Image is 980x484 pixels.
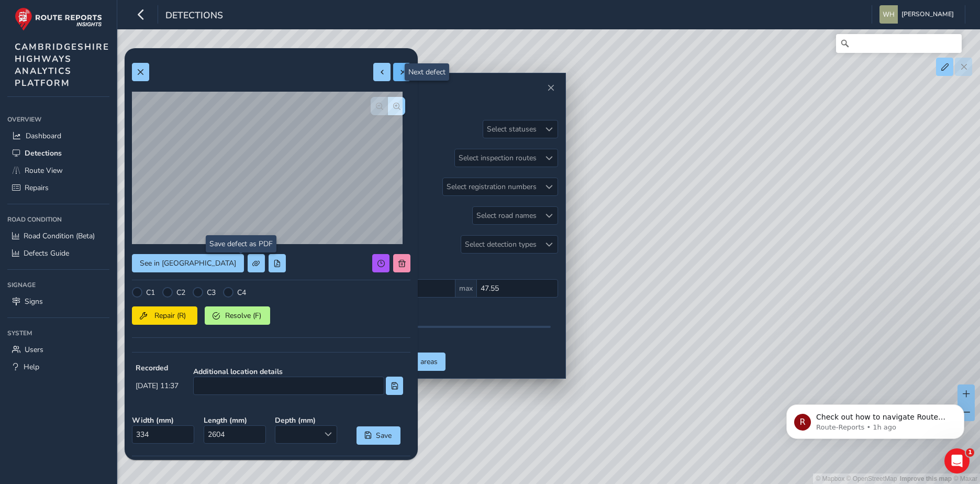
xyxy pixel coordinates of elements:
button: Close [543,81,558,95]
span: [DATE] 11:37 [136,381,179,391]
span: See in [GEOGRAPHIC_DATA] [140,258,236,268]
a: Dashboard [7,127,109,145]
span: 1 [966,448,974,457]
div: Select registration numbers [443,178,540,195]
h2: Filters [354,95,558,113]
strong: Depth ( mm ) [275,415,339,425]
span: Users [25,345,43,355]
a: Help [7,358,109,376]
input: Search [836,34,962,53]
a: Defects Guide [7,245,109,262]
iframe: Intercom notifications message [771,382,980,456]
div: 0 [361,332,551,342]
strong: Additional location details [193,367,403,377]
label: C2 [176,288,185,298]
span: max [455,279,476,298]
div: Select road names [473,207,540,224]
input: 0 [476,279,558,298]
span: Defects Guide [24,248,69,258]
span: Repair (R) [151,311,190,321]
a: Repairs [7,179,109,196]
span: Dashboard [26,131,61,141]
img: diamond-layout [879,5,898,24]
a: Route View [7,162,109,179]
label: C4 [237,288,246,298]
a: Detections [7,145,109,162]
div: System [7,325,109,341]
div: Overview [7,112,109,127]
a: Users [7,341,109,358]
strong: Width ( mm ) [132,415,196,425]
strong: Recorded [136,363,179,373]
span: Save [375,431,393,441]
label: C1 [146,288,155,298]
span: [PERSON_NAME] [901,5,954,24]
button: Save [357,426,400,445]
span: Signs [25,296,43,306]
span: CAMBRIDGESHIRE HIGHWAYS ANALYTICS PLATFORM [15,41,109,89]
a: Road Condition (Beta) [7,227,109,245]
div: Select inspection routes [455,149,540,167]
strong: Length ( mm ) [204,415,268,425]
button: See in Route View [132,254,244,272]
span: Resolve (F) [224,311,262,321]
iframe: Intercom live chat [944,448,970,474]
span: Repairs [25,183,49,193]
span: Detections [25,148,62,158]
button: Resolve (F) [205,306,270,325]
a: Signs [7,293,109,310]
button: [PERSON_NAME] [879,5,957,24]
div: Select statuses [483,120,540,138]
label: C3 [207,288,216,298]
span: Route View [25,166,63,175]
div: Signage [7,277,109,293]
img: rr logo [15,7,102,31]
div: Select detection types [461,236,540,253]
span: Road Condition (Beta) [24,231,95,241]
span: Help [24,362,39,372]
button: Repair (R) [132,306,197,325]
span: Detections [165,9,223,24]
div: Road Condition [7,212,109,227]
